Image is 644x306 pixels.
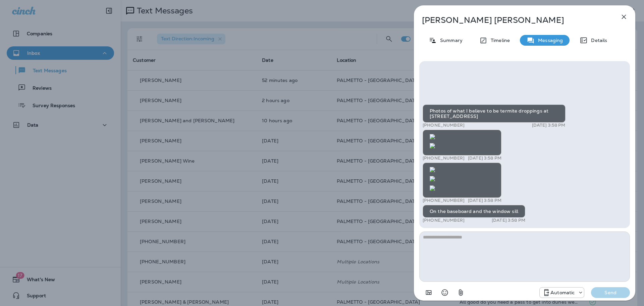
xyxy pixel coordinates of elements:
[430,185,435,191] img: twilio-download
[468,198,501,203] p: [DATE] 3:58 PM
[430,176,435,181] img: twilio-download
[423,198,465,203] p: [PHONE_NUMBER]
[532,123,566,128] p: [DATE] 3:58 PM
[437,38,463,43] p: Summary
[468,156,501,161] p: [DATE] 3:58 PM
[430,167,435,172] img: twilio-download
[422,15,605,25] p: [PERSON_NAME] [PERSON_NAME]
[423,205,525,218] div: On the baseboard and the window sill
[423,123,465,128] p: [PHONE_NUMBER]
[430,134,435,139] img: twilio-download
[535,38,563,43] p: Messaging
[588,38,607,43] p: Details
[550,290,575,295] p: Automatic
[423,156,465,161] p: [PHONE_NUMBER]
[423,104,566,123] div: Photos of what I believe to be termite droppings at [STREET_ADDRESS]
[492,218,525,223] p: [DATE] 3:58 PM
[422,286,435,299] button: Add in a premade template
[423,218,465,223] p: [PHONE_NUMBER]
[438,286,451,299] button: Select an emoji
[430,143,435,148] img: twilio-download
[487,38,510,43] p: Timeline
